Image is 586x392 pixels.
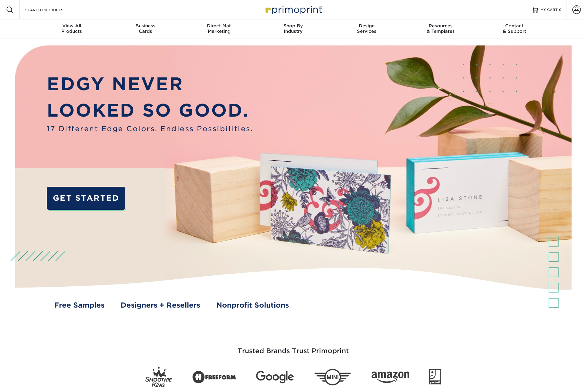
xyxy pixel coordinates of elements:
p: EDGY NEVER [47,71,253,97]
span: Direct Mail [182,23,256,29]
a: Direct MailMarketing [182,19,256,39]
div: Marketing [182,23,256,34]
img: Amazon [372,372,409,383]
img: Mini [314,369,351,386]
img: Smoothie King [145,367,172,387]
div: Industry [256,23,330,34]
div: Services [330,23,404,34]
span: Business [108,23,182,29]
span: Shop By [256,23,330,29]
span: 17 Different Edge Colors. Endless Possibilities. [47,124,253,134]
img: Goodwill [429,369,441,385]
a: Nonprofit Solutions [216,300,289,311]
div: & Support [478,23,551,34]
div: Products [35,23,109,34]
p: LOOKED SO GOOD. [47,97,253,124]
img: Primoprint [263,3,324,16]
div: & Templates [404,23,478,34]
a: Contact& Support [478,19,551,39]
a: GET STARTED [47,187,125,210]
h3: Trusted Brands Trust Primoprint [115,332,471,362]
div: Cards [108,23,182,34]
a: BusinessCards [108,19,182,39]
a: Designers + Resellers [121,300,200,311]
a: Shop ByIndustry [256,19,330,39]
span: MY CART [540,7,558,12]
img: Freeform [192,367,236,387]
span: Resources [404,23,478,29]
a: View AllProducts [35,19,109,39]
span: View All [35,23,109,29]
span: Design [330,23,404,29]
a: DesignServices [330,19,404,39]
span: 0 [559,8,562,12]
a: Resources& Templates [404,19,478,39]
img: Google [256,371,294,383]
a: Free Samples [54,300,105,311]
input: SEARCH PRODUCTS..... [25,6,84,13]
span: Contact [478,23,551,29]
